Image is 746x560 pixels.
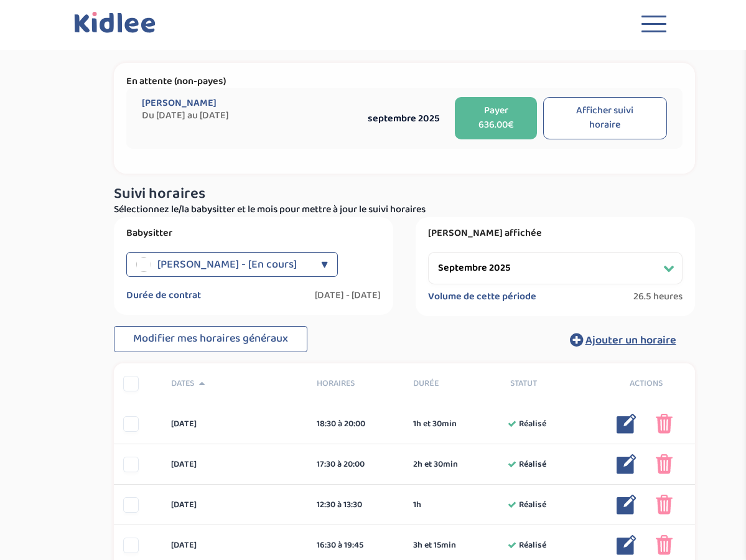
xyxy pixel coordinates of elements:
span: 1h et 30min [413,418,457,431]
img: poubelle_rose.png [656,454,673,474]
div: [DATE] [162,458,307,471]
div: septembre 2025 [358,111,449,126]
p: En attente (non-payes) [126,75,683,88]
span: [PERSON_NAME] - [En cours] [157,252,297,277]
label: Volume de cette période [428,291,536,303]
span: Réalisé [519,418,546,431]
img: modifier_bleu.png [617,495,636,515]
div: 16:30 à 19:45 [317,539,395,552]
div: ▼ [321,252,328,277]
label: Durée de contrat [126,289,201,302]
span: 2h et 30min [413,458,458,471]
div: [DATE] [162,418,307,431]
span: 26.5 heures [633,291,683,303]
span: Modifier mes horaires généraux [133,330,288,347]
button: Modifier mes horaires généraux [114,326,307,352]
img: poubelle_rose.png [656,495,673,515]
span: Réalisé [519,539,546,552]
div: 17:30 à 20:00 [317,458,395,471]
span: Ajouter un horaire [585,332,676,349]
span: Horaires [317,377,395,390]
h3: Suivi horaires [114,186,695,202]
span: Du [DATE] au [DATE] [142,110,358,122]
div: 18:30 à 20:00 [317,418,395,431]
label: [PERSON_NAME] affichée [428,227,683,240]
div: Actions [598,377,695,390]
span: Réalisé [519,498,546,511]
button: Ajouter un horaire [551,326,695,353]
label: [DATE] - [DATE] [315,289,381,302]
div: Durée [404,377,501,390]
div: Dates [162,377,307,390]
img: modifier_bleu.png [617,414,636,434]
img: modifier_bleu.png [617,454,636,474]
div: [DATE] [162,498,307,511]
img: poubelle_rose.png [656,535,673,555]
button: Afficher suivi horaire [543,97,666,139]
span: 3h et 15min [413,539,456,552]
div: [DATE] [162,539,307,552]
label: Babysitter [126,227,381,240]
span: [PERSON_NAME] [142,97,217,110]
div: Statut [501,377,598,390]
img: modifier_bleu.png [617,535,636,555]
span: 1h [413,498,421,511]
p: Sélectionnez le/la babysitter et le mois pour mettre à jour le suivi horaires [114,202,695,217]
span: Réalisé [519,458,546,471]
button: Payer 636.00€ [455,97,537,139]
img: poubelle_rose.png [656,414,673,434]
div: 12:30 à 13:30 [317,498,395,511]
